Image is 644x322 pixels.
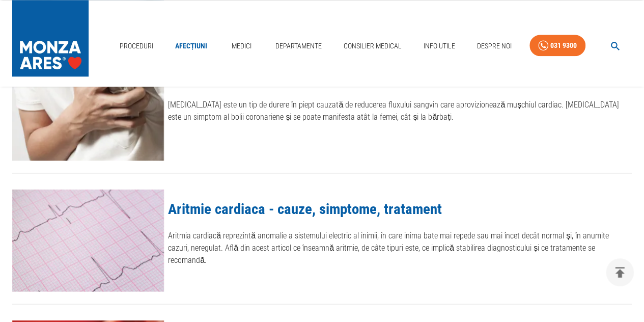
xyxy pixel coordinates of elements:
a: Despre Noi [473,36,516,57]
a: Info Utile [419,36,459,57]
button: delete [606,258,634,286]
a: Aritmie cardiaca - cauze, simptome, tratament [168,200,442,218]
a: Proceduri [116,36,157,57]
div: 031 9300 [550,39,577,52]
a: Medici [225,36,258,57]
a: Departamente [271,36,326,57]
a: 031 9300 [529,35,585,57]
img: Angina pectorală – cauze, simptome și tratament [12,59,164,160]
img: Aritmie cardiaca - cauze, simptome, tratament [12,190,164,291]
p: Aritmia cardiacă reprezintă anomalie a sistemului electric al inimii, în care inima bate mai repe... [168,230,632,266]
a: Afecțiuni [171,36,212,57]
p: [MEDICAL_DATA] este un tip de durere în piept cauzată de reducerea fluxului sangvin care aprovizi... [168,99,632,123]
a: Consilier Medical [340,36,406,57]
